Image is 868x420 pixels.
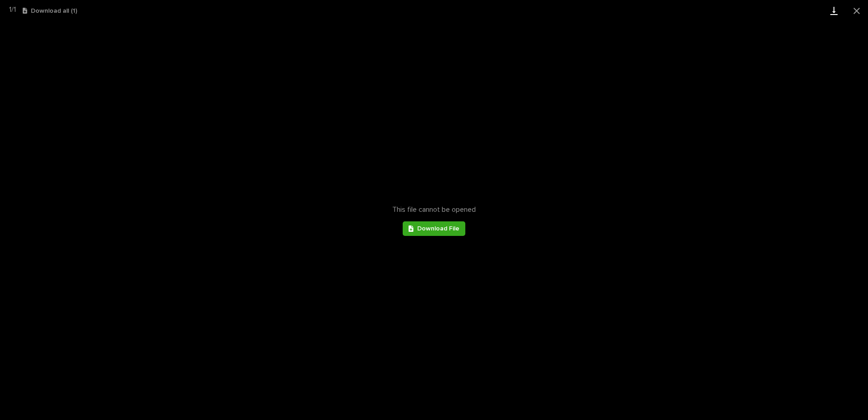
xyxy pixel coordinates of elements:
span: 1 [9,6,11,13]
span: This file cannot be opened [392,205,476,214]
a: Download File [403,221,465,236]
button: Download all (1) [23,8,77,14]
span: Download File [417,225,459,232]
span: 1 [14,6,16,13]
